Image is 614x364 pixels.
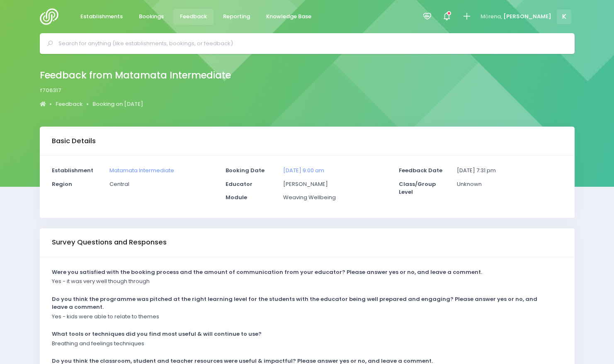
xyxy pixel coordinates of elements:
span: [PERSON_NAME] [503,12,551,21]
h2: Feedback from Matamata Intermediate [40,70,231,81]
span: f706317 [40,86,61,95]
p: Breathing and feelings techniques [52,340,144,348]
a: Reporting [216,9,257,25]
a: Bookings [132,9,171,25]
span: Establishments [80,12,123,21]
strong: Module [226,193,247,201]
a: Feedback [56,100,83,108]
a: Feedback [173,9,214,25]
strong: Were you satisfied with the booking process and the amount of communication from your educator? P... [52,268,482,276]
strong: Class/Group Level [399,180,436,196]
span: Feedback [180,12,207,21]
strong: What tools or techniques did you find most useful & will continue to use? [52,330,262,338]
p: Yes - kids were able to relate to themes [52,313,159,321]
strong: Do you think the programme was pitched at the right learning level for the students with the educ... [52,295,537,311]
span: Mōrena, [481,12,502,21]
strong: Feedback Date [399,166,442,174]
a: Establishments [74,9,130,25]
span: K [557,10,571,24]
p: [DATE] 7:31 pm [457,166,562,175]
strong: Establishment [52,166,93,174]
strong: Educator [226,180,252,188]
p: Yes - it was very well though through [52,277,150,286]
a: Knowledge Base [260,9,318,25]
span: Knowledge Base [266,12,311,21]
a: [DATE] 9:00 am [283,166,324,174]
h3: Basic Details [52,137,96,145]
div: Central [104,180,220,194]
p: Unknown [457,180,562,188]
p: Weaving Wellbeing [283,193,388,202]
a: Booking on [DATE] [92,100,143,108]
p: [PERSON_NAME] [283,180,388,188]
strong: Region [52,180,72,188]
h3: Survey Questions and Responses [52,238,167,247]
a: Matamata Intermediate [109,166,174,174]
span: Bookings [139,12,164,21]
img: Logo [40,8,63,25]
span: Reporting [223,12,250,21]
input: Search for anything (like establishments, bookings, or feedback) [58,37,563,50]
strong: Booking Date [226,166,265,174]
